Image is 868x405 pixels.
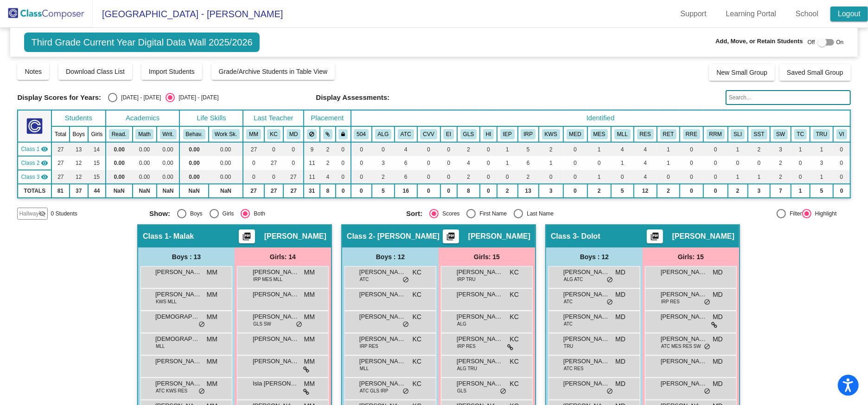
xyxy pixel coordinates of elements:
[347,232,373,241] span: Class 2
[445,232,456,245] mat-icon: picture_as_pdf
[518,170,539,184] td: 2
[518,142,539,156] td: 5
[70,184,88,198] td: 37
[179,110,243,126] th: Life Skills
[209,184,243,198] td: NaN
[354,129,369,139] button: 504
[563,268,610,277] span: [PERSON_NAME]
[179,142,208,156] td: 0.00
[406,209,422,218] span: Sort:
[336,142,351,156] td: 0
[587,184,611,198] td: 2
[468,232,530,241] span: [PERSON_NAME]
[372,142,395,156] td: 0
[70,170,88,184] td: 12
[395,142,417,156] td: 4
[567,129,584,139] button: MED
[51,184,70,198] td: 81
[770,156,791,170] td: 2
[106,156,133,170] td: 0.00
[372,126,395,142] th: Allergy
[647,229,663,243] button: Print Students Details
[715,37,803,46] span: Add, Move, or Retain Students
[748,142,771,156] td: 2
[563,156,587,170] td: 0
[457,156,480,170] td: 4
[707,129,725,139] button: RRM
[398,129,414,139] button: ATC
[19,209,38,218] span: Hallway
[637,129,654,139] button: RES
[680,126,703,142] th: Resource Room ELA
[395,126,417,142] th: Attentional Concerns
[243,142,264,156] td: 27
[351,156,372,170] td: 0
[106,170,133,184] td: 0.00
[70,142,88,156] td: 13
[611,126,634,142] th: Multi-Lingual Learner
[748,126,771,142] th: Student Support Team Meeting
[673,7,714,21] a: Support
[728,184,748,198] td: 2
[443,129,454,139] button: EI
[770,142,791,156] td: 3
[587,156,611,170] td: 0
[833,170,850,184] td: 0
[830,7,868,21] a: Logout
[207,268,217,277] span: MM
[351,126,372,142] th: 504 Plan
[476,209,507,218] div: First Name
[133,156,157,170] td: 0.00
[440,126,457,142] th: Emotionally Impaired (1.5 if primary)
[634,156,657,170] td: 4
[611,142,634,156] td: 4
[836,38,844,46] span: On
[235,248,331,266] div: Girls: 14
[457,268,503,277] span: [PERSON_NAME]
[243,156,264,170] td: 0
[283,156,304,170] td: 0
[25,68,42,75] span: Notes
[51,142,70,156] td: 27
[283,126,304,142] th: Melanie Dolot
[657,170,680,184] td: 0
[320,156,336,170] td: 2
[41,145,48,153] mat-icon: visibility
[680,142,703,156] td: 0
[264,170,284,184] td: 0
[643,248,739,266] div: Girls: 15
[395,156,417,170] td: 6
[51,156,70,170] td: 27
[518,156,539,170] td: 6
[672,232,734,241] span: [PERSON_NAME]
[521,129,536,139] button: IRP
[813,129,830,139] button: TRU
[703,170,728,184] td: 0
[683,129,700,139] button: RRE
[539,126,563,142] th: Kindergarten Wavier Student
[660,129,677,139] button: RET
[342,248,439,266] div: Boys : 12
[457,142,480,156] td: 2
[836,129,847,139] button: VI
[497,126,518,142] th: Individualized Education Plan
[320,142,336,156] td: 2
[810,126,833,142] th: Truancy/Attendance Concerns
[787,69,843,76] span: Saved Small Group
[539,156,563,170] td: 1
[243,170,264,184] td: 0
[500,129,515,139] button: IEP
[149,209,399,218] mat-radio-group: Select an option
[351,170,372,184] td: 0
[770,184,791,198] td: 7
[611,156,634,170] td: 1
[703,142,728,156] td: 0
[336,126,351,142] th: Keep with teacher
[359,268,406,277] span: [PERSON_NAME]
[591,129,608,139] button: MES
[497,142,518,156] td: 1
[457,126,480,142] th: Wears Glasses
[106,184,133,198] td: NaN
[264,184,284,198] td: 27
[253,268,299,277] span: [PERSON_NAME]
